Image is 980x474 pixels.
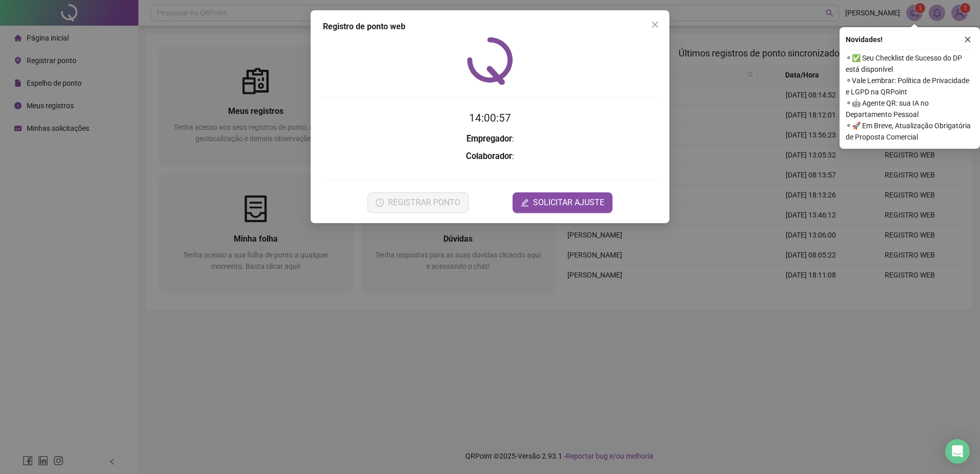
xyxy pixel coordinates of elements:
strong: Empregador [466,134,512,144]
span: edit [521,199,529,207]
strong: Colaborador [466,151,512,161]
time: 14:00:57 [469,112,511,124]
span: SOLICITAR AJUSTE [533,196,604,209]
h3: : [323,150,657,163]
div: Registro de ponto web [323,21,657,33]
button: Close [647,16,663,33]
span: close [651,21,659,29]
img: QRPoint [467,37,513,85]
button: REGISTRAR PONTO [367,192,468,213]
span: ⚬ Vale Lembrar: Política de Privacidade e LGPD na QRPoint [846,75,974,97]
span: close [964,36,971,43]
span: ⚬ 🚀 Em Breve, Atualização Obrigatória de Proposta Comercial [846,120,974,143]
button: editSOLICITAR AJUSTE [513,192,612,213]
div: Open Intercom Messenger [945,439,970,464]
span: ⚬ 🤖 Agente QR: sua IA no Departamento Pessoal [846,97,974,120]
span: Novidades ! [846,34,883,45]
h3: : [323,132,657,146]
span: ⚬ ✅ Seu Checklist de Sucesso do DP está disponível [846,52,974,75]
